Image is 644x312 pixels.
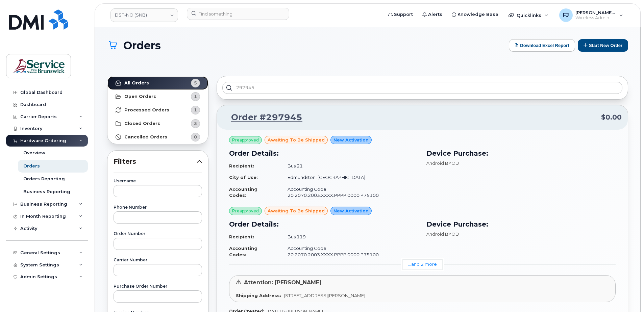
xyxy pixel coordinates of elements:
[114,179,202,183] label: Username
[194,107,197,113] span: 1
[107,130,208,144] a: Cancelled Orders0
[281,160,418,172] td: Bus 21
[236,293,281,298] strong: Shipping Address:
[232,137,259,143] span: Preapproved
[107,117,208,130] a: Closed Orders3
[194,80,197,86] span: 5
[426,148,616,158] h3: Device Purchase:
[281,183,418,201] td: Accounting Code: 20.2070.2003.XXXX.PPPP.0000.P75100
[426,160,459,166] span: Android BYOD
[107,76,208,90] a: All Orders5
[229,234,254,239] strong: Recipient:
[124,80,149,86] strong: All Orders
[229,175,258,180] strong: City of Use:
[123,40,161,51] span: Orders
[232,208,259,214] span: Preapproved
[107,103,208,117] a: Processed Orders1
[284,293,365,298] span: [STREET_ADDRESS][PERSON_NAME]
[229,163,254,168] strong: Recipient:
[229,245,257,257] strong: Accounting Codes:
[124,134,167,140] strong: Cancelled Orders
[222,82,622,94] input: Search in orders
[194,134,197,140] span: 0
[509,39,575,52] button: Download Excel Report
[114,284,202,288] label: Purchase Order Number
[281,242,418,260] td: Accounting Code: 20.2070.2003.XXXX.PPPP.0000.P75100
[229,186,257,198] strong: Accounting Codes:
[229,148,418,158] h3: Order Details:
[124,94,156,99] strong: Open Orders
[194,120,197,127] span: 3
[223,111,302,124] a: Order #297945
[281,231,418,243] td: Bus 119
[402,259,443,270] a: ...and 2 more
[124,121,160,126] strong: Closed Orders
[114,157,197,166] span: Filters
[229,219,418,229] h3: Order Details:
[281,172,418,183] td: Edmundston, [GEOGRAPHIC_DATA]
[114,258,202,262] label: Carrier Number
[268,137,325,143] span: awaiting to be shipped
[578,39,628,52] button: Start New Order
[194,93,197,100] span: 1
[244,279,322,286] span: Attention: [PERSON_NAME]
[107,90,208,103] a: Open Orders1
[333,137,369,143] span: New Activation
[114,205,202,209] label: Phone Number
[426,219,616,229] h3: Device Purchase:
[426,231,459,237] span: Android BYOD
[114,232,202,236] label: Order Number
[333,208,369,214] span: New Activation
[601,112,622,122] span: $0.00
[268,208,325,214] span: awaiting to be shipped
[124,107,169,113] strong: Processed Orders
